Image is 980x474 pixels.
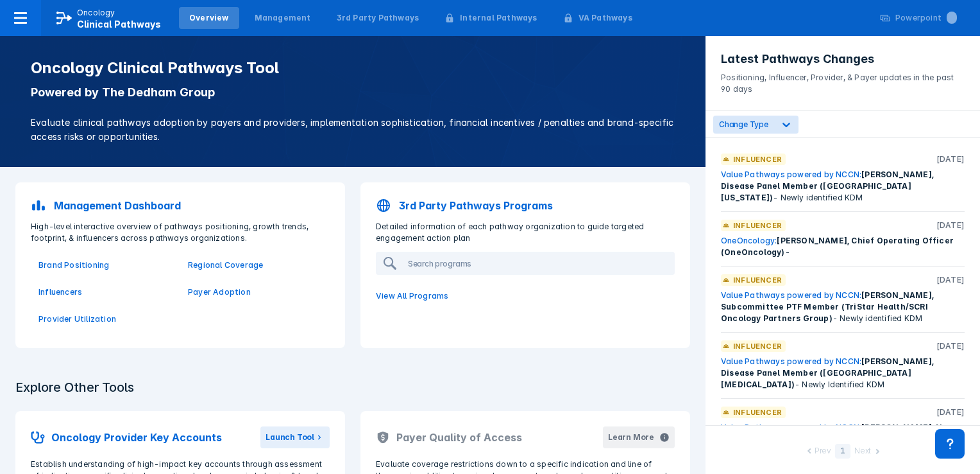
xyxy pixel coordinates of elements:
div: Powerpoint [895,12,957,24]
a: Value Pathways powered by NCCN: [721,290,861,300]
div: Contact Support [935,429,965,459]
a: Regional Coverage [188,259,322,271]
p: Positioning, Influencer, Provider, & Payer updates in the past 90 days [721,67,965,95]
h2: Payer Quality of Access [396,430,522,445]
p: 3rd Party Pathways Programs [399,198,553,213]
div: 3rd Party Pathways [337,12,419,24]
a: Management Dashboard [23,190,337,221]
h1: Oncology Clinical Pathways Tool [31,59,675,77]
h2: Oncology Provider Key Accounts [51,430,222,445]
a: Value Pathways powered by NCCN: [721,356,861,366]
p: [DATE] [936,340,965,352]
a: Overview [179,7,239,29]
div: Launch Tool [266,432,314,443]
p: Influencer [733,154,782,165]
a: Value Pathways powered by NCCN: [721,423,861,432]
p: Detailed information of each pathway organization to guide targeted engagement action plan [368,221,682,244]
div: 1 [835,444,850,459]
p: Evaluate clinical pathways adoption by payers and providers, implementation sophistication, finan... [31,116,675,144]
p: Management Dashboard [54,198,181,213]
span: [PERSON_NAME], Disease Panel Member ([GEOGRAPHIC_DATA][US_STATE]) [721,170,934,202]
div: Internal Pathways [460,12,537,24]
p: Powered by The Dedham Group [31,85,675,100]
p: Influencer [733,274,782,286]
div: - Newly identified KDM [721,290,965,324]
p: Influencer [733,220,782,231]
a: OneOncology: [721,236,777,245]
div: - No longer serving on Value Pathways [721,422,965,468]
p: [DATE] [936,154,965,165]
div: VA Pathways [579,12,632,24]
a: Management [244,7,321,29]
a: Payer Adoption [188,286,322,298]
p: Influencer [733,340,782,352]
a: 3rd Party Pathways [326,7,430,29]
span: [PERSON_NAME], Chief Operating Officer (OneOncology) [721,236,954,257]
div: Management [255,12,311,24]
a: View All Programs [368,283,682,310]
div: Next [854,445,871,459]
h3: Latest Pathways Changes [721,51,965,67]
a: Value Pathways powered by NCCN: [721,170,861,179]
div: Overview [189,12,229,24]
p: [DATE] [936,407,965,418]
a: Brand Positioning [38,259,173,271]
p: Oncology [77,7,115,19]
div: - Newly Identified KDM [721,356,965,391]
span: Change Type [719,119,768,129]
span: Clinical Pathways [77,19,161,30]
div: Learn More [608,432,654,443]
p: Influencer [733,407,782,418]
div: - [721,235,965,258]
span: [PERSON_NAME], Subcommittee PTF Member (TriStar Health/SCRI Oncology Partners Group) [721,290,934,323]
div: Prev [815,445,831,459]
a: Influencers [38,286,173,298]
span: [PERSON_NAME], Disease Panel Member ([GEOGRAPHIC_DATA][MEDICAL_DATA]) [721,356,934,389]
a: Provider Utilization [38,313,173,325]
p: High-level interactive overview of pathways positioning, growth trends, footprint, & influencers ... [23,221,337,244]
p: [DATE] [936,220,965,231]
div: - Newly identified KDM [721,169,965,204]
p: [DATE] [936,274,965,286]
h3: Explore Other Tools [8,371,142,403]
button: Learn More [603,426,675,448]
input: Search programs [403,253,673,274]
button: Launch Tool [260,426,330,448]
a: 3rd Party Pathways Programs [368,190,682,221]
